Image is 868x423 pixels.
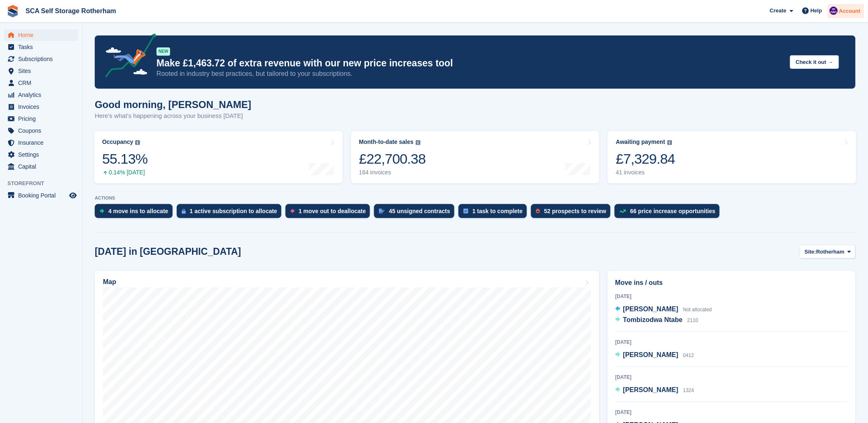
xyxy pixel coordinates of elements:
div: 4 move ins to allocate [108,208,168,214]
img: icon-info-grey-7440780725fd019a000dd9b08b2336e03edf1995a4989e88bcd33f0948082b44.svg [416,140,421,145]
img: task-75834270c22a3079a89374b754ae025e5fb1db73e45f91037f5363f120a921f8.svg [463,209,468,214]
div: £7,329.84 [616,150,675,167]
div: [DATE] [615,409,848,416]
div: Month-to-date sales [359,139,414,146]
a: Awaiting payment £7,329.84 41 invoices [608,131,856,183]
div: 52 prospects to review [544,208,606,214]
a: [PERSON_NAME] 1324 [615,385,694,396]
a: menu [4,101,78,113]
a: menu [4,77,78,89]
span: Analytics [18,89,68,101]
span: Settings [18,149,68,160]
div: [DATE] [615,338,848,346]
img: price-adjustments-announcement-icon-8257ccfd72463d97f412b2fc003d46551f7dbcb40ab6d574587a9cd5c0d94... [98,33,156,80]
span: Insurance [18,137,68,148]
a: [PERSON_NAME] 0412 [615,350,694,361]
button: Site: Rotherham [800,245,856,258]
img: move_outs_to_deallocate_icon-f764333ba52eb49d3ac5e1228854f67142a1ed5810a6f6cc68b1a99e826820c5.svg [290,209,295,214]
span: Home [18,29,68,41]
span: Site: [805,248,816,256]
a: 1 task to complete [459,204,531,222]
span: Subscriptions [18,53,68,65]
a: 45 unsigned contracts [374,204,459,222]
a: menu [4,65,78,77]
a: 1 move out to deallocate [285,204,374,222]
span: [PERSON_NAME] [623,386,678,393]
div: [DATE] [615,374,848,381]
img: active_subscription_to_allocate_icon-d502201f5373d7db506a760aba3b589e785aa758c864c3986d89f69b8ff3... [182,209,186,214]
img: contract_signature_icon-13c848040528278c33f63329250d36e43548de30e8caae1d1a13099fd9432cc5.svg [379,209,385,214]
a: 1 active subscription to allocate [177,204,285,222]
span: Tasks [18,41,68,53]
a: menu [4,137,78,148]
h1: Good morning, [PERSON_NAME] [95,99,251,110]
img: move_ins_to_allocate_icon-fdf77a2bb77ea45bf5b3d319d69a93e2d87916cf1d5bf7949dd705db3b84f3ca.svg [100,209,104,214]
span: Sites [18,65,68,77]
span: Rotherham [817,248,845,256]
span: 1324 [683,388,694,393]
span: Not allocated [683,307,712,313]
img: icon-info-grey-7440780725fd019a000dd9b08b2336e03edf1995a4989e88bcd33f0948082b44.svg [667,140,672,145]
div: 164 invoices [359,169,426,176]
img: Kelly Neesham [830,7,838,15]
span: Tombizodwa Ntabe [623,316,683,323]
h2: Move ins / outs [615,278,848,288]
a: menu [4,29,78,41]
p: Make £1,463.72 of extra revenue with our new price increases tool [157,57,784,69]
a: menu [4,53,78,65]
span: Pricing [18,113,68,125]
a: 52 prospects to review [531,204,615,222]
a: 66 price increase opportunities [615,204,724,222]
span: Help [811,7,822,15]
a: menu [4,113,78,125]
span: 0412 [683,352,694,358]
img: stora-icon-8386f47178a22dfd0bd8f6a31ec36ba5ce8667c1dd55bd0f319d3a0aa187defe.svg [7,5,19,17]
div: 0.14% [DATE] [102,169,147,176]
span: 2110 [688,317,699,323]
h2: [DATE] in [GEOGRAPHIC_DATA] [95,246,241,257]
div: £22,700.38 [359,150,426,167]
div: 55.13% [102,150,147,167]
img: price_increase_opportunities-93ffe204e8149a01c8c9dc8f82e8f89637d9d84a8eef4429ea346261dce0b2c0.svg [620,209,626,213]
div: NEW [157,47,170,56]
div: 45 unsigned contracts [389,208,450,214]
a: Preview store [68,190,78,200]
span: Booking Portal [18,190,68,201]
span: Capital [18,161,68,172]
div: Awaiting payment [616,139,665,146]
a: menu [4,190,78,201]
a: menu [4,89,78,101]
span: Create [770,7,786,15]
div: 1 active subscription to allocate [190,208,277,214]
a: Month-to-date sales £22,700.38 164 invoices [351,131,600,183]
a: menu [4,149,78,160]
span: Invoices [18,101,68,113]
h2: Map [103,278,116,286]
a: Tombizodwa Ntabe 2110 [615,315,699,326]
a: menu [4,125,78,136]
span: [PERSON_NAME] [623,305,678,313]
p: ACTIONS [95,195,856,201]
a: menu [4,41,78,53]
div: 66 price increase opportunities [630,208,716,214]
div: Occupancy [102,139,133,146]
a: menu [4,161,78,172]
a: SCA Self Storage Rotherham [22,4,119,18]
span: Coupons [18,125,68,136]
img: icon-info-grey-7440780725fd019a000dd9b08b2336e03edf1995a4989e88bcd33f0948082b44.svg [135,140,140,145]
div: [DATE] [615,293,848,300]
div: 1 task to complete [473,208,523,214]
p: Here's what's happening across your business [DATE] [95,111,251,121]
span: Account [839,7,861,15]
a: Occupancy 55.13% 0.14% [DATE] [94,131,343,183]
div: 41 invoices [616,169,675,176]
a: [PERSON_NAME] Not allocated [615,304,712,315]
img: prospect-51fa495bee0391a8d652442698ab0144808aea92771e9ea1ae160a38d050c398.svg [536,209,540,214]
div: 1 move out to deallocate [299,208,366,214]
a: 4 move ins to allocate [95,204,177,222]
button: Check it out → [790,55,839,69]
span: Storefront [7,179,82,188]
span: CRM [18,77,68,89]
p: Rooted in industry best practices, but tailored to your subscriptions. [157,69,784,78]
span: [PERSON_NAME] [623,351,678,358]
